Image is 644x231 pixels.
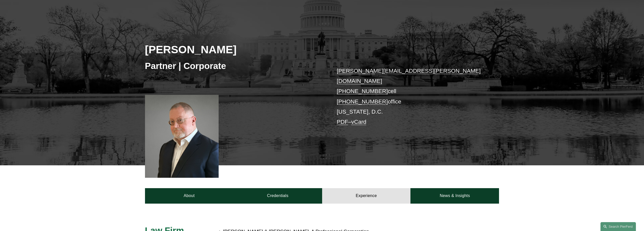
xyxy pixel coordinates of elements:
[600,222,636,231] a: Search this site
[322,188,411,203] a: Experience
[337,119,348,125] a: PDF
[337,66,484,127] p: cell office [US_STATE], D.C. –
[351,119,366,125] a: vCard
[145,60,322,72] h3: Partner | Corporate
[410,188,499,203] a: News & Insights
[337,88,388,94] a: [PHONE_NUMBER]
[145,43,322,56] h2: [PERSON_NAME]
[234,188,322,203] a: Credentials
[337,68,481,84] a: [PERSON_NAME][EMAIL_ADDRESS][PERSON_NAME][DOMAIN_NAME]
[337,98,388,105] a: [PHONE_NUMBER]
[145,188,234,203] a: About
